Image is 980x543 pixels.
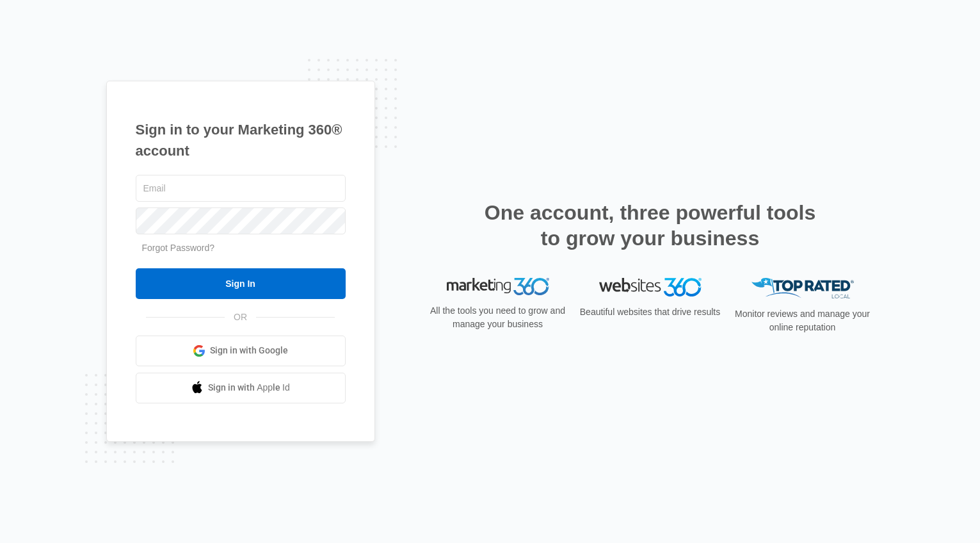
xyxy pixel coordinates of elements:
[136,175,346,202] input: Email
[136,373,346,403] a: Sign in with Apple Id
[142,243,215,253] a: Forgot Password?
[751,278,854,299] img: Top Rated Local
[136,336,346,366] a: Sign in with Google
[210,344,288,357] span: Sign in with Google
[426,304,570,331] p: All the tools you need to grow and manage your business
[225,311,256,324] span: OR
[447,278,549,296] img: Marketing 360
[731,307,874,334] p: Monitor reviews and manage your online reputation
[599,278,702,296] img: Websites 360
[481,200,820,251] h2: One account, three powerful tools to grow your business
[208,381,290,394] span: Sign in with Apple Id
[136,268,346,299] input: Sign In
[136,119,346,161] h1: Sign in to your Marketing 360® account
[579,305,722,319] p: Beautiful websites that drive results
